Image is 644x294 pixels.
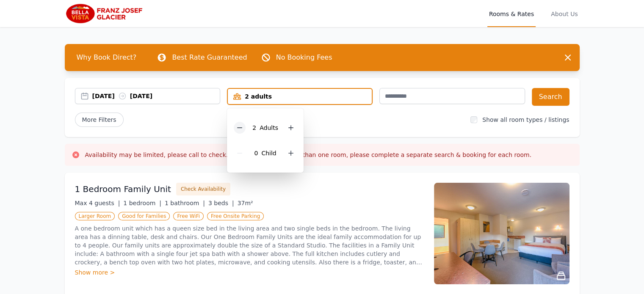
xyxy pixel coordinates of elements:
[75,183,171,195] h3: 1 Bedroom Family Unit
[123,200,161,206] span: 1 bedroom |
[208,200,234,206] span: 3 beds |
[176,183,230,195] button: Check Availability
[70,49,144,66] span: Why Book Direct?
[75,200,120,206] span: Max 4 guests |
[75,268,424,277] div: Show more >
[260,124,278,131] span: Adult s
[85,151,532,159] h3: Availability may be limited, please call to check. If you are wanting more than one room, please ...
[252,124,256,131] span: 2
[254,150,258,157] span: 0
[172,52,247,63] p: Best Rate Guaranteed
[92,92,220,100] div: [DATE] [DATE]
[75,212,115,220] span: Larger Room
[75,113,124,127] span: More Filters
[228,92,372,101] div: 2 adults
[165,200,205,206] span: 1 bathroom |
[261,150,276,157] span: Child
[75,224,424,267] p: A one bedroom unit which has a queen size bed in the living area and two single beds in the bedro...
[276,52,332,63] p: No Booking Fees
[207,212,264,220] span: Free Onsite Parking
[65,3,146,24] img: Bella Vista Franz Josef Glacier
[238,200,253,206] span: 37m²
[118,212,170,220] span: Good for Families
[482,116,569,123] label: Show all room types / listings
[173,212,204,220] span: Free WiFi
[532,88,569,106] button: Search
